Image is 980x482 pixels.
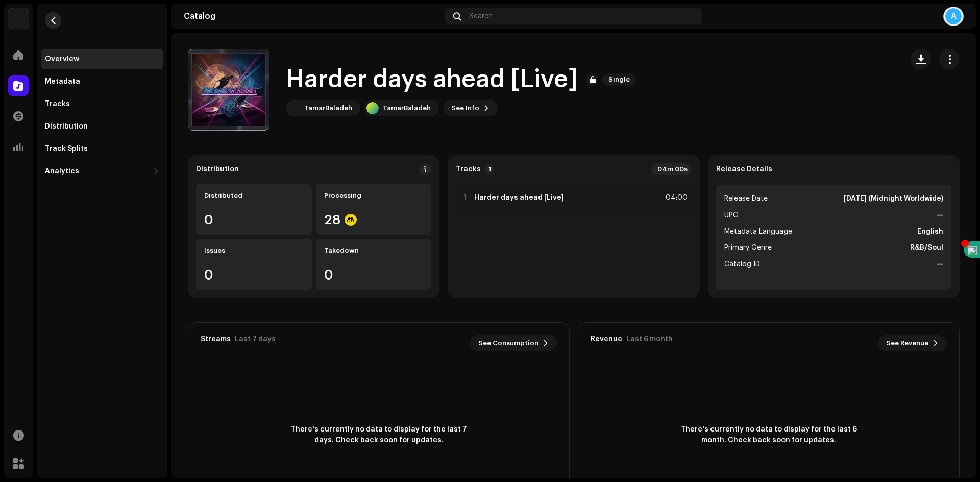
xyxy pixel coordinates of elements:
div: Issues [204,247,304,255]
span: UPC [724,209,738,221]
div: Analytics [45,167,79,175]
div: 04:00 [665,192,688,204]
div: A [945,8,962,24]
button: See Consumption [470,335,557,351]
h1: Harder days ahead [Live] [286,63,578,96]
span: Search [469,12,493,20]
strong: Harder days ahead [Live] [474,194,564,202]
strong: English [917,225,943,238]
div: Processing [324,192,424,200]
img: cdc985cc-d392-4d63-938b-c563014a5789 [288,102,300,114]
div: TamarBaladeh [383,104,431,112]
span: See Revenue [886,333,928,353]
strong: [DATE] (Midnight Worldwide) [844,193,943,205]
re-m-nav-item: Track Splits [41,139,163,159]
div: Last 7 days [235,335,276,343]
re-m-nav-dropdown: Analytics [41,161,163,182]
span: Catalog ID [724,258,760,270]
re-m-nav-item: Overview [41,49,163,69]
span: Metadata Language [724,225,792,238]
span: Primary Genre [724,242,772,254]
re-m-nav-item: Tracks [41,94,163,114]
div: TamarBaladeh [304,104,352,112]
div: Distribution [45,122,88,131]
button: See Revenue [878,335,947,351]
div: Last 6 month [626,335,673,343]
div: Tracks [45,100,70,108]
div: Catalog [184,12,441,20]
strong: R&B/Soul [910,242,943,254]
re-m-nav-item: Metadata [41,71,163,92]
div: Streams [201,335,231,343]
div: Metadata [45,78,80,86]
div: 04m 00s [651,163,692,175]
div: Distribution [196,165,239,173]
strong: Tracks [456,165,481,173]
span: Release Date [724,193,768,205]
strong: — [937,209,943,221]
div: Track Splits [45,145,88,153]
span: Single [602,73,636,86]
div: Revenue [591,335,622,343]
img: 33004b37-325d-4a8b-b51f-c12e9b964943 [8,8,29,29]
strong: — [937,258,943,270]
div: Distributed [204,192,304,200]
re-m-nav-item: Distribution [41,116,163,137]
div: Takedown [324,247,424,255]
span: There's currently no data to display for the last 7 days. Check back soon for updates. [287,424,471,446]
button: See Info [443,100,498,116]
span: See Info [451,98,479,118]
span: See Consumption [478,333,538,353]
p-badge: 1 [485,165,494,174]
div: Overview [45,55,79,63]
strong: Release Details [716,165,772,173]
span: There's currently no data to display for the last 6 month. Check back soon for updates. [677,424,861,446]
